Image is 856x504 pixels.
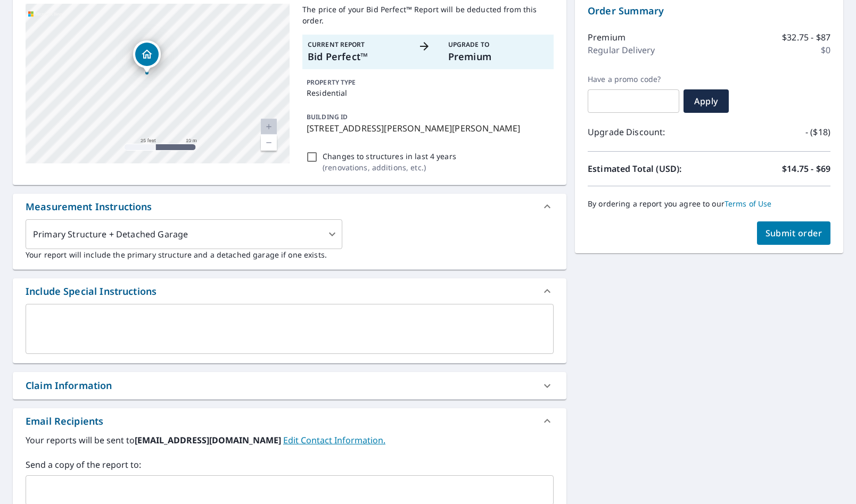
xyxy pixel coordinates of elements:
p: Premium [448,49,548,64]
p: The price of your Bid Perfect™ Report will be deducted from this order. [302,4,554,26]
div: Claim Information [26,378,112,393]
p: Current Report [308,40,408,49]
div: Include Special Instructions [13,278,566,304]
div: Include Special Instructions [26,284,157,299]
p: Residential [307,87,549,98]
p: Changes to structures in last 4 years [323,151,456,162]
a: EditContactInfo [283,434,385,446]
p: [STREET_ADDRESS][PERSON_NAME][PERSON_NAME] [307,122,549,135]
p: Estimated Total (USD): [588,162,709,175]
div: Primary Structure + Detached Garage [26,219,342,249]
p: $14.75 - $69 [782,162,830,175]
button: Submit order [757,221,831,245]
div: Dropped pin, building 1, Residential property, 2300 Hannah Way S Dunedin, FL 34698 [133,40,161,73]
p: Regular Delivery [588,44,655,56]
p: $0 [821,44,830,56]
a: Terms of Use [725,199,772,209]
button: Apply [684,89,729,113]
div: Measurement Instructions [13,194,566,219]
p: Upgrade To [448,40,548,49]
p: PROPERTY TYPE [307,78,549,87]
p: Order Summary [588,4,830,18]
p: $32.75 - $87 [782,31,830,44]
label: Have a promo code? [588,75,679,84]
label: Send a copy of the report to: [26,458,554,471]
p: By ordering a report you agree to our [588,199,830,209]
p: ( renovations, additions, etc. ) [323,162,456,173]
span: Apply [692,95,720,107]
p: Bid Perfect™ [308,49,408,64]
div: Email Recipients [26,414,103,428]
p: Your report will include the primary structure and a detached garage if one exists. [26,249,554,260]
div: Measurement Instructions [26,200,152,214]
p: Premium [588,31,625,44]
p: - ($18) [805,126,830,138]
div: Claim Information [13,372,566,399]
a: Current Level 20, Zoom Out [261,135,277,151]
p: BUILDING ID [307,112,348,121]
p: Upgrade Discount: [588,126,709,138]
a: Current Level 20, Zoom In Disabled [261,119,277,135]
span: Submit order [766,227,822,239]
div: Email Recipients [13,408,566,434]
label: Your reports will be sent to [26,434,554,447]
b: [EMAIL_ADDRESS][DOMAIN_NAME] [135,434,283,446]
